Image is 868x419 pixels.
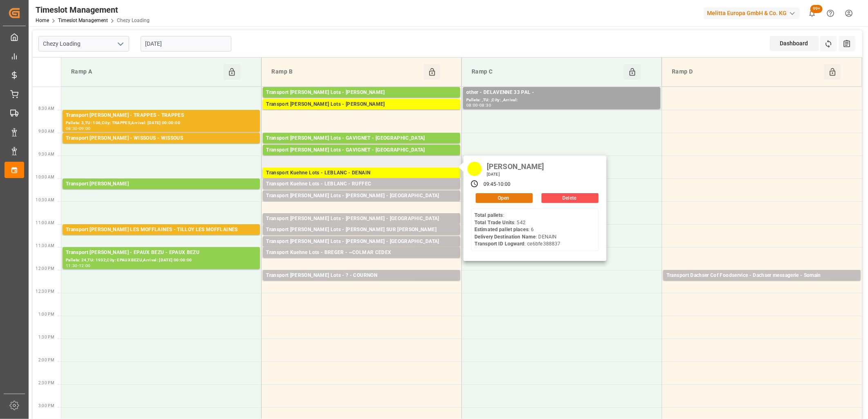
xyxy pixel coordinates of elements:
[66,120,257,127] div: Pallets: 3,TU: 106,City: TRAPPES,Arrival: [DATE] 00:00:00
[474,241,525,247] b: Transport ID Logward
[38,106,54,111] span: 8:30 AM
[66,226,257,234] div: Transport [PERSON_NAME] LES MOFFLAINES - TILLOY LES MOFFLAINES
[38,312,54,316] span: 1:00 PM
[38,129,54,134] span: 9:00 AM
[466,97,657,104] div: Pallets: ,TU: ,City: ,Arrival:
[266,280,457,287] div: Pallets: 2,TU: 602,City: [GEOGRAPHIC_DATA],Arrival: [DATE] 00:00:00
[266,188,457,195] div: Pallets: ,TU: 381,City: RUFFEC,Arrival: [DATE] 00:00:00
[466,89,657,97] div: other - DELAVENNE 33 PAL -
[266,134,457,143] div: Transport [PERSON_NAME] Lots - GAVIGNET - [GEOGRAPHIC_DATA]
[474,212,503,218] b: Total pallets
[541,193,599,203] button: Delete
[79,264,91,267] div: 12:00
[68,64,224,80] div: Ramp A
[484,172,547,177] div: [DATE]
[66,111,257,120] div: Transport [PERSON_NAME] - TRAPPES - TRAPPES
[667,280,857,287] div: Pallets: 2,TU: 66,City: [GEOGRAPHIC_DATA],Arrival: [DATE] 00:00:00
[36,175,54,179] span: 10:00 AM
[476,193,533,203] button: Open
[266,146,457,154] div: Transport [PERSON_NAME] Lots - GAVIGNET - [GEOGRAPHIC_DATA]
[483,181,497,188] div: 09:45
[78,264,79,267] div: -
[66,249,257,257] div: Transport [PERSON_NAME] - EPAUX BEZU - EPAUX BEZU
[66,257,257,264] div: Pallets: 24,TU: 1932,City: EPAUX BEZU,Arrival: [DATE] 00:00:00
[266,257,457,264] div: Pallets: 6,TU: 374,City: ~COLMAR CEDEX,Arrival: [DATE] 00:00:00
[704,5,803,21] button: Melitta Europa GmbH & Co. KG
[266,154,457,161] div: Pallets: 7,TU: 456,City: [GEOGRAPHIC_DATA],Arrival: [DATE] 00:00:00
[36,221,54,225] span: 11:00 AM
[266,272,457,280] div: Transport [PERSON_NAME] Lots - ? - COURNON
[58,18,108,23] a: Timeslot Management
[266,223,457,230] div: Pallets: 2,TU: 513,City: [GEOGRAPHIC_DATA],Arrival: [DATE] 00:00:00
[266,192,457,200] div: Transport [PERSON_NAME] Lots - [PERSON_NAME] - [GEOGRAPHIC_DATA]
[266,180,457,188] div: Transport Kuehne Lots - LEBLANC - RUFFEC
[36,243,54,248] span: 11:30 AM
[478,103,479,107] div: -
[803,4,821,22] button: show 100 new notifications
[114,38,126,50] button: open menu
[810,5,823,13] span: 99+
[66,188,257,195] div: Pallets: ,TU: 116,City: [GEOGRAPHIC_DATA],Arrival: [DATE] 00:00:00
[38,152,54,156] span: 9:30 AM
[36,266,54,271] span: 12:00 PM
[497,181,498,188] div: -
[66,134,257,143] div: Transport [PERSON_NAME] - WISSOUS - WISSOUS
[498,181,511,188] div: 10:00
[79,127,91,130] div: 09:00
[704,7,800,19] div: Melitta Europa GmbH & Co. KG
[36,18,49,23] a: Home
[474,220,514,225] b: Total Trade Units
[78,127,79,130] div: -
[66,143,257,149] div: Pallets: 3,TU: 154,City: WISSOUS,Arrival: [DATE] 00:00:00
[484,160,547,172] div: [PERSON_NAME]
[266,249,457,257] div: Transport Kuehne Lots - BREGER - ~COLMAR CEDEX
[36,4,150,16] div: Timeslot Management
[36,289,54,294] span: 12:30 PM
[266,97,457,104] div: Pallets: 22,TU: 534,City: CARQUEFOU,Arrival: [DATE] 00:00:00
[38,358,54,362] span: 2:00 PM
[266,234,457,241] div: Pallets: 6,TU: 365,City: ROCHEFORT SUR NENON,Arrival: [DATE] 00:00:00
[266,238,457,246] div: Transport [PERSON_NAME] Lots - [PERSON_NAME] - [GEOGRAPHIC_DATA]
[38,36,129,51] input: Type to search/select
[474,227,528,232] b: Estimated pallet places
[66,234,257,241] div: Pallets: 4,TU: ,City: TILLOY LES MOFFLAINES,Arrival: [DATE] 00:00:00
[479,103,491,107] div: 08:30
[474,212,560,248] div: : : 542 : 6 : DENAIN : ce6bfe388837
[669,64,824,80] div: Ramp D
[468,64,624,80] div: Ramp C
[266,246,457,253] div: Pallets: 2,TU: ,City: [GEOGRAPHIC_DATA],Arrival: [DATE] 00:00:00
[266,100,457,109] div: Transport [PERSON_NAME] Lots - [PERSON_NAME]
[466,103,478,107] div: 08:00
[266,143,457,149] div: Pallets: 8,TU: 1416,City: [GEOGRAPHIC_DATA],Arrival: [DATE] 00:00:00
[266,109,457,116] div: Pallets: 14,TU: 416,City: CARQUEFOU,Arrival: [DATE] 00:00:00
[266,200,457,207] div: Pallets: ,TU: 396,City: [GEOGRAPHIC_DATA],Arrival: [DATE] 00:00:00
[38,335,54,339] span: 1:30 PM
[667,272,857,280] div: Transport Dachser Cof Foodservice - Dachser messagerie - Somain
[66,264,78,267] div: 11:30
[38,381,54,385] span: 2:30 PM
[474,234,536,240] b: Delivery Destination Name
[266,177,457,184] div: Pallets: ,TU: 542,City: [GEOGRAPHIC_DATA],Arrival: [DATE] 00:00:00
[38,403,54,408] span: 3:00 PM
[821,4,840,22] button: Help Center
[770,36,819,51] div: Dashboard
[268,64,424,80] div: Ramp B
[36,198,54,202] span: 10:30 AM
[66,180,257,188] div: Transport [PERSON_NAME]
[266,89,457,97] div: Transport [PERSON_NAME] Lots - [PERSON_NAME]
[266,169,457,177] div: Transport Kuehne Lots - LEBLANC - DENAIN
[266,215,457,223] div: Transport [PERSON_NAME] Lots - [PERSON_NAME] - [GEOGRAPHIC_DATA]
[66,127,78,130] div: 08:30
[266,226,457,234] div: Transport [PERSON_NAME] Lots - [PERSON_NAME] SUR [PERSON_NAME]
[141,36,231,51] input: DD-MM-YYYY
